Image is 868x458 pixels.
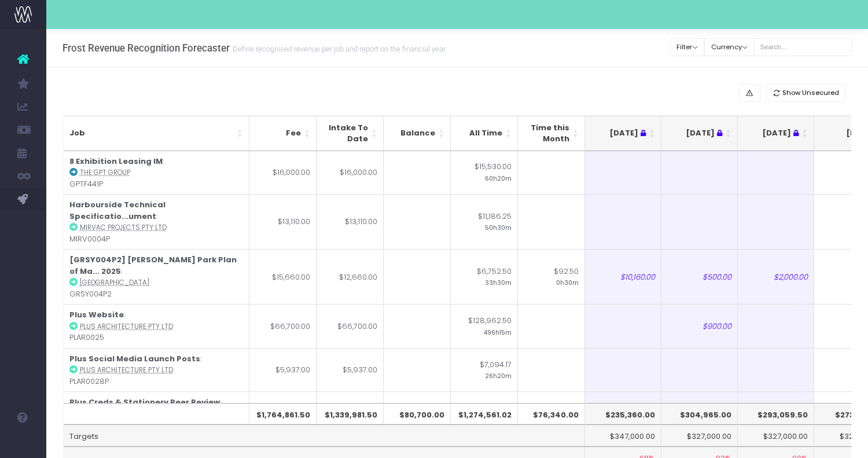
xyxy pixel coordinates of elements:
th: Intake To Date: activate to sort column ascending [317,116,384,151]
button: Filter [670,38,705,56]
td: : MIRV0004P [64,194,249,249]
small: Define recognised revenue per job and report on the financial year [230,42,446,54]
th: $235,360.00 [585,403,661,425]
td: $2,000.00 [738,249,814,304]
td: : GPTF441P [64,151,249,195]
th: $304,965.00 [661,403,738,425]
td: $327,000.00 [661,424,738,446]
strong: Harbourside Technical Specificatio...ument [69,199,165,222]
th: $1,339,981.50 [317,403,384,425]
small: 0h30m [556,277,579,287]
th: All Time: activate to sort column ascending [451,116,518,151]
td: $10,160.00 [585,249,661,304]
strong: Plus Social Media Launch Posts [69,353,200,364]
th: $1,274,561.02 [451,403,518,425]
td: $4,177.50 [451,391,518,435]
td: $5,937.00 [317,391,384,435]
small: 496h15m [484,327,512,337]
td: $5,937.00 [249,348,317,392]
td: $500.00 [661,249,738,304]
span: Show Unsecured [782,88,839,98]
td: $5,937.00 [317,348,384,392]
small: 60h20m [485,173,512,183]
th: $76,340.00 [518,403,585,425]
strong: Plus Creds & Stationery Peer Review [69,397,220,408]
th: Balance: activate to sort column ascending [384,116,451,151]
td: $66,700.00 [249,304,317,348]
td: $13,110.00 [317,194,384,249]
input: Search... [753,38,852,56]
td: $900.00 [661,304,738,348]
small: 26h20m [485,370,512,380]
th: Fee: activate to sort column ascending [249,116,317,151]
th: $293,059.50 [738,403,814,425]
td: : PLAR0029P [64,391,249,435]
td: $6,752.50 [451,249,518,304]
td: $13,110.00 [249,194,317,249]
abbr: The GPT Group [80,168,130,177]
h3: Frost Revenue Recognition Forecaster [62,42,446,54]
td: $5,937.00 [738,391,814,435]
td: $16,000.00 [317,151,384,195]
strong: 8 Exhibition Leasing IM [69,156,163,167]
th: Job: activate to sort column ascending [64,116,249,151]
th: $80,700.00 [384,403,451,425]
td: $128,962.50 [451,304,518,348]
th: Aug 25 : activate to sort column ascending [738,116,814,151]
strong: Plus Website [69,309,124,320]
td: $66,700.00 [317,304,384,348]
td: Targets [64,424,585,446]
td: $92.50 [518,249,585,304]
td: : GRSY004P2 [64,249,249,304]
td: $5,937.00 [249,391,317,435]
td: $7,094.17 [451,348,518,392]
td: $347,000.00 [585,424,661,446]
td: $11,186.25 [451,194,518,249]
button: Currency [704,38,754,56]
th: $1,764,861.50 [249,403,317,425]
th: Jul 25 : activate to sort column ascending [661,116,738,151]
td: $16,000.00 [249,151,317,195]
small: 33h30m [485,277,512,287]
abbr: Plus Architecture Pty Ltd [80,365,173,375]
button: Show Unsecured [766,84,846,102]
strong: [GRSY004P2] [PERSON_NAME] Park Plan of Ma... 2025 [69,254,237,277]
td: $327,000.00 [738,424,814,446]
abbr: Mirvac Projects Pty Ltd [80,223,167,232]
abbr: Greater Sydney Parklands [80,278,149,287]
td: $12,660.00 [317,249,384,304]
th: Jun 25 : activate to sort column ascending [585,116,661,151]
td: $15,660.00 [249,249,317,304]
td: $15,530.00 [451,151,518,195]
td: : PLAR0025 [64,304,249,348]
img: images/default_profile_image.png [14,435,32,452]
th: Time this Month: activate to sort column ascending [518,116,585,151]
abbr: Plus Architecture Pty Ltd [80,322,173,331]
small: 50h30m [485,222,512,232]
td: : PLAR0028P [64,348,249,392]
